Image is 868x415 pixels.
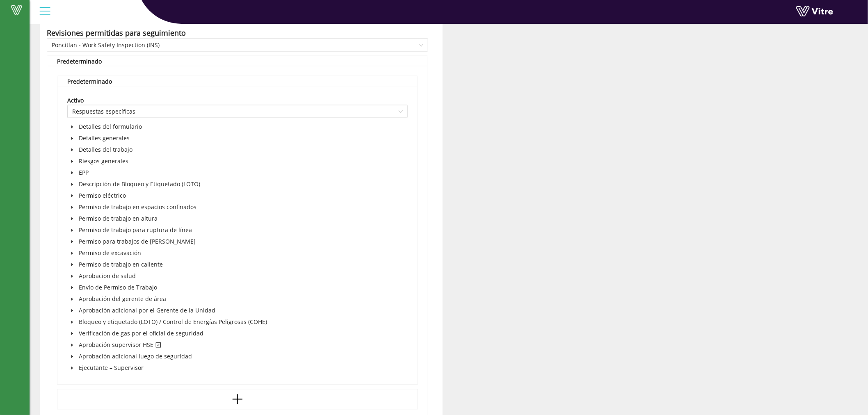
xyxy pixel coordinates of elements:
span: Bloqueo y etiquetado (LOTO) / Control de Energías Peligrosas (COHE) [77,317,269,327]
span: caret-down [70,205,74,210]
span: Aprobación adicional luego de seguridad [77,352,194,362]
span: Permiso de trabajo en espacios confinados [77,203,198,212]
span: caret-down [70,274,74,278]
div: Predeterminado [57,56,102,66]
span: caret-down [70,286,74,290]
div: Revisiones permitidas para seguimiento [47,27,186,39]
div: Predeterminado [67,76,112,87]
span: Permiso eléctrico [77,191,128,201]
span: Permiso para trabajos de Izaje [77,237,197,247]
span: Permiso de trabajo en caliente [79,261,163,269]
span: Detalles del formulario [79,123,142,131]
span: Envío de Permiso de Trabajo [79,284,157,292]
span: caret-down [70,228,74,233]
span: Aprobación adicional por el Gerente de la Unidad [77,306,217,316]
span: caret-down [70,125,74,129]
span: caret-down [70,263,74,267]
span: caret-down [70,309,74,313]
span: Permiso de excavación [77,249,143,258]
span: Permiso de trabajo para ruptura de línea [77,226,194,235]
span: Permiso de trabajo en altura [77,214,159,224]
span: caret-down [70,366,74,370]
span: Aprobacion de salud [77,271,137,281]
span: caret-down [70,194,74,198]
span: check-square [155,342,161,348]
span: Aprobación supervisor HSE [79,341,163,349]
span: Aprobacion de salud [79,272,136,280]
span: Permiso eléctrico [79,192,126,200]
span: Detalles generales [79,135,130,142]
span: caret-down [70,182,74,187]
span: caret-down [70,343,74,347]
span: plus [231,393,244,406]
span: Detalles del formulario [77,122,144,132]
span: Riesgos generales [77,157,130,166]
div: Activo [67,96,84,105]
span: caret-down [70,137,74,141]
span: Aprobación del gerente de área [79,295,166,303]
span: caret-down [70,148,74,152]
span: Descripción de Bloqueo y Etiquetado (LOTO) [79,180,200,188]
span: caret-down [70,217,74,221]
span: Respuestas específicas [72,105,403,118]
span: caret-down [70,297,74,301]
span: Ejecutante – Supervisor [77,363,145,373]
span: caret-down [70,251,74,255]
span: Envío de Permiso de Trabajo [77,283,159,293]
span: Permiso de trabajo en caliente [77,260,164,270]
span: Permiso de trabajo en espacios confinados [79,203,196,211]
span: caret-down [70,332,74,336]
span: EPP [77,168,90,178]
span: EPP [79,169,89,177]
span: caret-down [70,171,74,175]
span: Bloqueo y etiquetado (LOTO) / Control de Energías Peligrosas (COHE) [79,318,267,326]
span: Detalles del trabajo [79,146,132,154]
span: Permiso para trabajos de [PERSON_NAME] [79,238,196,246]
span: Permiso de excavación [79,249,141,257]
span: caret-down [70,160,74,164]
span: caret-down [70,240,74,244]
span: Aprobación adicional por el Gerente de la Unidad [79,307,215,315]
span: Verificación de gas por el oficial de seguridad [77,329,205,339]
span: Ejecutante – Supervisor [79,364,144,372]
span: Permiso de trabajo en altura [79,215,158,223]
span: Aprobación adicional luego de seguridad [79,353,192,360]
span: Permiso de trabajo para ruptura de línea [79,226,192,234]
span: caret-down [70,355,74,359]
span: Poncitlan - Work Safety Inspection (INS) [52,39,423,51]
span: Detalles generales [77,134,131,144]
span: Descripción de Bloqueo y Etiquetado (LOTO) [77,180,202,189]
span: Riesgos generales [79,157,128,165]
span: Aprobación del gerente de área [77,294,168,304]
span: caret-down [70,320,74,324]
span: Verificación de gas por el oficial de seguridad [79,330,203,337]
span: Detalles del trabajo [77,145,134,155]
